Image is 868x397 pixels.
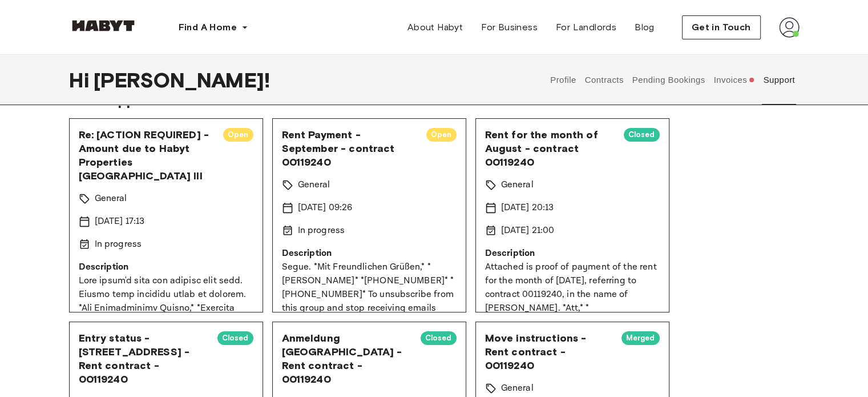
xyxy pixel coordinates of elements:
[94,68,270,92] span: [PERSON_NAME] !
[282,247,457,260] p: Description
[426,129,457,141] span: Open
[282,128,417,169] span: Rent Payment - September - contract 00119240
[485,260,660,370] p: Attached is proof of payment of the rent for the month of [DATE], referring to contract 00119240,...
[95,192,127,206] p: General
[547,16,625,39] a: For Landlords
[69,20,138,31] img: Habyt
[179,21,237,34] span: Find A Home
[79,260,253,274] p: Description
[95,215,145,228] p: [DATE] 17:13
[79,331,208,386] span: Entry status - [STREET_ADDRESS] - Rent contract - 00119240
[407,21,463,34] span: About Habyt
[501,178,534,192] p: General
[95,238,142,251] p: In progress
[69,68,94,92] span: Hi
[712,55,756,105] button: Invoices
[223,129,253,141] span: Open
[546,55,800,105] div: user profile tabs
[485,128,615,169] span: Rent for the month of August - contract 00119240
[472,16,547,39] a: For Business
[625,16,664,39] a: Blog
[631,55,706,105] button: Pending Bookings
[481,21,538,34] span: For Business
[485,247,660,260] p: Description
[282,331,411,386] span: Anmeldung [GEOGRAPHIC_DATA] - Rent contract - 00119240
[485,331,612,372] span: Move instructions - Rent contract - 00119240
[762,55,797,105] button: Support
[298,201,353,215] p: [DATE] 09:26
[421,332,457,344] span: Closed
[298,224,345,238] p: In progress
[682,15,761,39] button: Get in Touch
[549,55,578,105] button: Profile
[298,178,330,192] p: General
[779,17,800,38] img: avatar
[635,21,655,34] span: Blog
[692,21,751,34] span: Get in Touch
[169,16,257,39] button: Find A Home
[621,332,660,344] span: Merged
[556,21,616,34] span: For Landlords
[79,128,214,183] span: Re: [ACTION REQUIRED] - Amount due to Habyt Properties [GEOGRAPHIC_DATA] III
[624,129,660,141] span: Closed
[501,224,555,238] p: [DATE] 21:00
[501,201,554,215] p: [DATE] 20:13
[217,332,253,344] span: Closed
[398,16,472,39] a: About Habyt
[501,382,534,395] p: General
[583,55,625,105] button: Contracts
[282,260,457,343] p: Segue. *Mit Freundlichen Grüßen,* *[PERSON_NAME]* *[PHONE_NUMBER]* *[PHONE_NUMBER]* To unsubscrib...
